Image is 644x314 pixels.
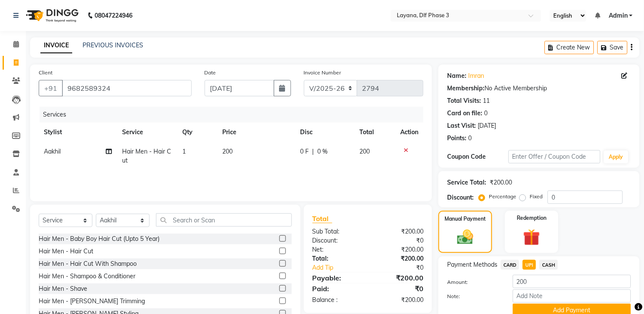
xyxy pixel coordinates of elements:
[447,260,497,269] span: Payment Methods
[295,123,355,142] th: Disc
[395,123,423,142] th: Action
[39,272,135,281] div: Hair Men - Shampoo & Conditioner
[306,227,368,236] div: Sub Total:
[83,41,143,49] a: PREVIOUS INVOICES
[490,178,512,187] div: ₹200.00
[312,147,314,156] span: |
[39,259,137,268] div: Hair Men - Hair Cut With Shampoo
[306,296,368,305] div: Balance :
[447,71,466,80] div: Name:
[609,11,628,20] span: Admin
[468,134,472,143] div: 0
[313,214,332,223] span: Total
[509,150,601,163] input: Enter Offer / Coupon Code
[447,84,485,93] div: Membership:
[62,80,192,96] input: Search by Name/Mobile/Email/Code
[44,148,61,155] span: Aakhil
[452,228,478,246] img: _cash.svg
[447,84,631,93] div: No Active Membership
[447,121,476,130] div: Last Visit:
[513,275,631,288] input: Amount
[368,296,430,305] div: ₹200.00
[39,284,87,293] div: Hair Men - Shave
[518,227,545,248] img: _gift.svg
[540,260,558,270] span: CASH
[317,147,328,156] span: 0 %
[441,278,506,286] label: Amount:
[523,260,536,270] span: UPI
[483,96,490,105] div: 11
[447,152,509,161] div: Coupon Code
[360,148,370,155] span: 200
[545,41,594,54] button: Create New
[39,69,52,77] label: Client
[39,247,93,256] div: Hair Men - Hair Cut
[478,121,496,130] div: [DATE]
[484,109,488,118] div: 0
[441,292,506,300] label: Note:
[368,245,430,254] div: ₹200.00
[122,148,171,164] span: Hair Men - Hair Cut
[368,227,430,236] div: ₹200.00
[306,283,368,294] div: Paid:
[40,107,430,123] div: Services
[304,69,341,77] label: Invoice Number
[306,263,378,272] a: Add Tip
[489,193,516,200] label: Percentage
[22,3,81,28] img: logo
[222,148,233,155] span: 200
[156,213,292,227] input: Search or Scan
[468,71,484,80] a: Imran
[39,234,159,243] div: Hair Men - Baby Boy Hair Cut (Upto 5 Year)
[447,134,466,143] div: Points:
[355,123,395,142] th: Total
[95,3,132,28] b: 08047224946
[447,96,481,105] div: Total Visits:
[604,151,629,163] button: Apply
[306,273,368,283] div: Payable:
[306,245,368,254] div: Net:
[306,254,368,263] div: Total:
[300,147,309,156] span: 0 F
[177,123,217,142] th: Qty
[39,80,63,96] button: +91
[182,148,186,155] span: 1
[117,123,177,142] th: Service
[501,260,519,270] span: CARD
[368,273,430,283] div: ₹200.00
[368,236,430,245] div: ₹0
[39,123,117,142] th: Stylist
[447,109,482,118] div: Card on file:
[530,193,543,200] label: Fixed
[447,193,474,202] div: Discount:
[217,123,295,142] th: Price
[368,283,430,294] div: ₹0
[39,297,145,306] div: Hair Men - [PERSON_NAME] Trimming
[513,289,631,303] input: Add Note
[517,214,546,222] label: Redemption
[368,254,430,263] div: ₹200.00
[447,178,486,187] div: Service Total:
[306,236,368,245] div: Discount:
[40,38,72,53] a: INVOICE
[205,69,216,77] label: Date
[378,263,430,272] div: ₹0
[445,215,486,223] label: Manual Payment
[598,41,628,54] button: Save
